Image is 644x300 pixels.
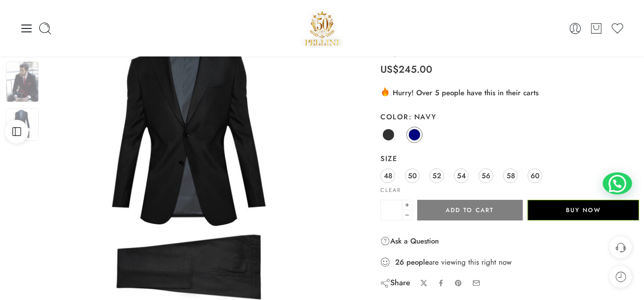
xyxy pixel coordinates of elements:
[429,168,444,183] a: 52
[301,7,343,49] img: Pellini
[454,168,469,183] a: 54
[380,168,395,183] a: 48
[380,257,639,268] div: are viewing this right now
[380,112,639,122] label: Color
[437,279,445,287] a: Share on Facebook
[408,169,417,182] span: 50
[6,108,39,141] img: 717cd635ca8b403d80a7b0044097a568-Original-scaled-1.jpg
[380,235,439,247] a: Ask a Question
[384,169,392,182] span: 48
[482,169,490,182] span: 56
[455,279,462,287] a: Pin on Pinterest
[611,22,624,35] a: Wishlist
[417,200,522,220] button: Add to cart
[301,7,343,49] a: Pellini -
[590,22,603,35] a: Cart
[528,168,542,183] a: 60
[409,111,437,122] span: Navy
[568,22,582,35] a: Login / Register
[380,86,639,98] div: Hurry! Over 5 people have this in their carts
[507,169,515,182] span: 58
[432,169,441,182] span: 52
[405,168,420,183] a: 50
[420,279,428,287] a: Share on X
[479,168,493,183] a: 56
[395,257,404,267] strong: 26
[457,169,466,182] span: 54
[406,257,429,267] strong: people
[6,61,39,102] img: 717cd635ca8b403d80a7b0044097a568-Original-scaled-1.jpg
[380,62,399,77] span: US$
[380,62,432,77] bdi: 245.00
[472,279,481,287] a: Email to your friends
[503,168,518,183] a: 58
[380,188,401,193] a: Clear options
[380,200,402,220] input: Product quantity
[380,154,639,164] label: Size
[528,200,639,220] button: Buy Now
[380,277,410,288] div: Share
[531,169,539,182] span: 60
